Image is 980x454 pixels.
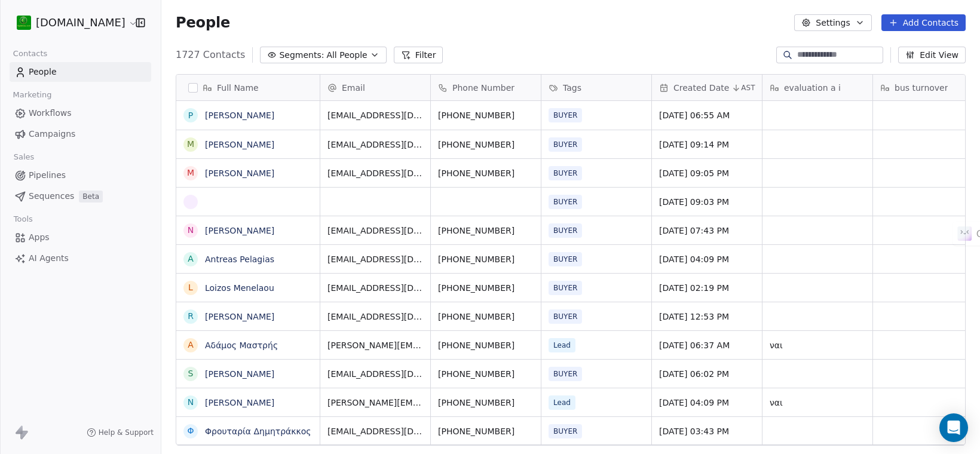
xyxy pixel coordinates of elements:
button: Filter [394,47,443,63]
a: Loizos Menelaou [205,283,274,293]
div: Full Name [176,75,320,100]
a: Antreas Pelagias [205,254,274,264]
span: [EMAIL_ADDRESS][DOMAIN_NAME] [327,139,423,151]
span: BUYER [549,367,582,381]
span: [DATE] 09:05 PM [659,167,755,179]
span: AST [741,83,755,93]
span: Tools [8,210,38,228]
span: All People [326,49,367,62]
span: Created Date [673,82,729,94]
span: Phone Number [452,82,514,94]
span: bus turnover [895,82,948,94]
div: M [187,138,194,151]
div: evaluation a i [762,75,872,100]
span: [DATE] 03:43 PM [659,425,755,437]
span: Full Name [217,82,259,94]
span: BUYER [549,309,582,324]
span: [DATE] 04:09 PM [659,397,755,409]
button: Settings [794,14,871,31]
a: [PERSON_NAME] [205,111,274,120]
div: Α [188,339,194,351]
span: Lead [549,338,575,352]
a: [PERSON_NAME] [205,226,274,235]
div: L [188,281,193,294]
span: [DATE] 07:43 PM [659,225,755,237]
span: ναι [770,397,865,409]
span: Campaigns [29,128,75,140]
span: Segments: [279,49,324,62]
span: [EMAIL_ADDRESS][DOMAIN_NAME] [327,253,423,265]
span: Pipelines [29,169,66,182]
span: [DATE] 06:37 AM [659,339,755,351]
a: Αδάμος Μαστρής [205,340,278,350]
a: Help & Support [87,428,154,437]
span: BUYER [549,195,582,209]
div: Phone Number [431,75,541,100]
a: AI Agents [10,249,151,268]
button: [DOMAIN_NAME] [14,13,127,33]
span: [PERSON_NAME][EMAIL_ADDRESS][DOMAIN_NAME] [327,397,423,409]
span: Sales [8,148,39,166]
span: [PERSON_NAME][EMAIL_ADDRESS][DOMAIN_NAME] [327,339,423,351]
a: Workflows [10,103,151,123]
a: People [10,62,151,82]
a: [PERSON_NAME] [205,369,274,379]
span: People [176,14,230,32]
a: SequencesBeta [10,186,151,206]
span: Contacts [8,45,53,63]
div: Email [320,75,430,100]
span: evaluation a i [784,82,841,94]
span: [PHONE_NUMBER] [438,282,534,294]
div: S [188,367,194,380]
span: [PHONE_NUMBER] [438,225,534,237]
span: [PHONE_NUMBER] [438,397,534,409]
div: Tags [541,75,651,100]
span: BUYER [549,281,582,295]
span: [DATE] 02:19 PM [659,282,755,294]
span: Sequences [29,190,74,203]
span: [EMAIL_ADDRESS][DOMAIN_NAME] [327,282,423,294]
span: [EMAIL_ADDRESS][DOMAIN_NAME] [327,368,423,380]
a: [PERSON_NAME] [205,312,274,321]
span: BUYER [549,223,582,238]
img: 439216937_921727863089572_7037892552807592703_n%20(1).jpg [17,16,31,30]
span: [PHONE_NUMBER] [438,253,534,265]
a: [PERSON_NAME] [205,398,274,407]
span: Lead [549,395,575,410]
span: ναι [770,339,865,351]
div: Open Intercom Messenger [939,413,968,442]
div: R [188,310,194,323]
span: [PHONE_NUMBER] [438,109,534,121]
span: BUYER [549,424,582,438]
span: [DATE] 09:14 PM [659,139,755,151]
span: [DOMAIN_NAME] [36,15,125,30]
button: Edit View [898,47,966,63]
span: [PHONE_NUMBER] [438,339,534,351]
div: N [188,396,194,409]
a: Campaigns [10,124,151,144]
span: [PHONE_NUMBER] [438,139,534,151]
span: 1727 Contacts [176,48,245,62]
div: grid [176,101,320,446]
a: [PERSON_NAME] [205,140,274,149]
span: [PHONE_NUMBER] [438,167,534,179]
span: [PHONE_NUMBER] [438,368,534,380]
span: [DATE] 09:03 PM [659,196,755,208]
div: M [187,167,194,179]
span: Tags [563,82,581,94]
span: [DATE] 12:53 PM [659,311,755,323]
span: [PHONE_NUMBER] [438,425,534,437]
span: Apps [29,231,50,244]
span: [DATE] 06:55 AM [659,109,755,121]
button: Add Contacts [881,14,966,31]
a: Apps [10,228,151,247]
span: Email [342,82,365,94]
span: [EMAIL_ADDRESS][DOMAIN_NAME] [327,425,423,437]
span: BUYER [549,108,582,122]
div: P [188,109,193,122]
span: [EMAIL_ADDRESS][DOMAIN_NAME] [327,311,423,323]
a: Φρουταρία Δημητράκκος [205,427,311,436]
span: Beta [79,191,103,203]
span: Workflows [29,107,72,119]
span: BUYER [549,137,582,152]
